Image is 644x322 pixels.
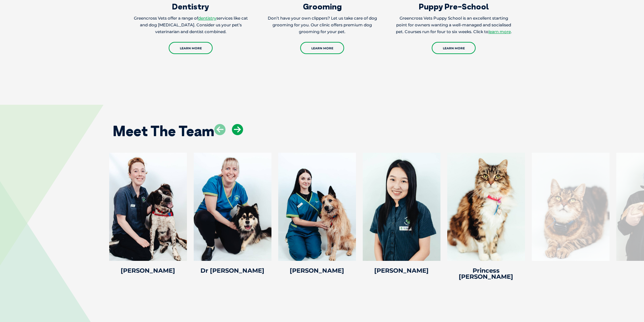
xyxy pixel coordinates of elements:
[133,2,249,10] h3: Dentistry
[396,2,512,10] h3: Puppy Pre-School
[194,268,271,274] h4: Dr [PERSON_NAME]
[264,2,380,10] h3: Grooming
[488,29,511,34] a: learn more
[264,15,380,35] p: Don’t have your own clippers? Let us take care of dog grooming for you. Our clinic offers premium...
[432,42,476,54] a: Learn More
[109,268,187,274] h4: [PERSON_NAME]
[363,268,440,274] h4: [PERSON_NAME]
[447,268,525,280] h4: Princess [PERSON_NAME]
[300,42,344,54] a: Learn More
[396,15,512,35] p: Greencross Vets Puppy School is an excellent starting point for owners wanting a well-managed and...
[278,268,356,274] h4: [PERSON_NAME]
[169,42,213,54] a: Learn More
[133,15,249,35] p: Greencross Vets offer a range of services like cat and dog [MEDICAL_DATA]. Consider us your pet’s...
[113,124,214,138] h2: Meet The Team
[198,16,216,21] a: dentistry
